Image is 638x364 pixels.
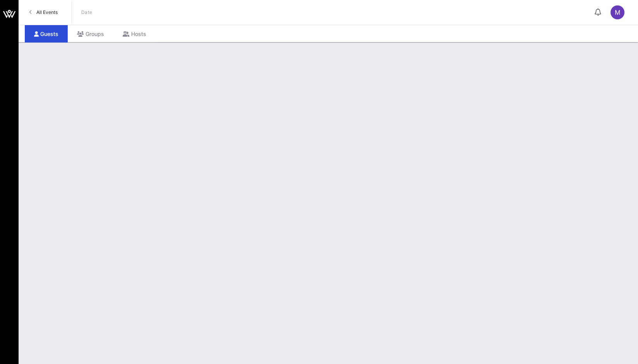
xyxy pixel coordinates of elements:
p: Date [81,9,92,16]
div: Groups [68,25,113,43]
div: Hosts [113,25,156,43]
span: All Events [36,9,58,15]
div: M [611,5,624,19]
span: M [615,9,620,16]
a: All Events [25,6,62,19]
div: Guests [25,25,68,43]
